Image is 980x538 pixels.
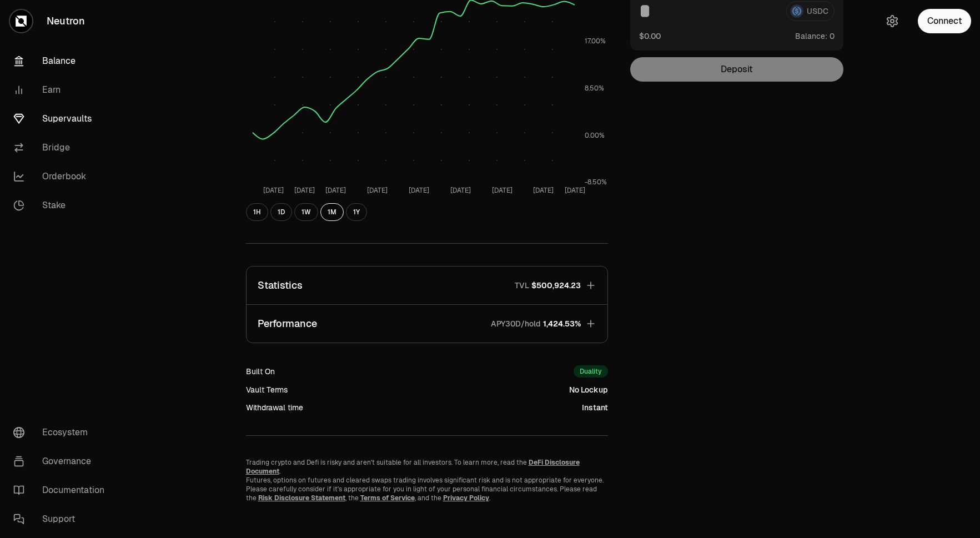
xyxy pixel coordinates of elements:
[246,203,268,221] button: 1H
[346,203,367,221] button: 1Y
[4,76,120,104] a: Earn
[294,203,318,221] button: 1W
[491,318,541,329] p: APY30D/hold
[270,203,292,221] button: 1D
[4,104,120,133] a: Supervaults
[360,494,415,502] a: Terms of Service
[795,31,827,42] span: Balance:
[246,384,288,395] div: Vault Terms
[450,186,470,195] tspan: [DATE]
[564,186,585,195] tspan: [DATE]
[4,162,120,191] a: Orderbook
[4,133,120,162] a: Bridge
[258,278,303,293] p: Statistics
[443,494,489,502] a: Privacy Policy
[918,9,971,33] button: Connect
[246,458,580,476] a: DeFi Disclosure Document
[246,402,303,413] div: Withdrawal time
[574,365,608,378] div: Duality
[639,30,661,42] button: $0.00
[263,186,283,195] tspan: [DATE]
[585,131,605,140] tspan: 0.00%
[247,305,607,343] button: PerformanceAPY30D/hold1,424.53%
[4,191,120,220] a: Stake
[325,186,346,195] tspan: [DATE]
[247,267,607,304] button: StatisticsTVL$500,924.23
[582,402,608,413] div: Instant
[4,47,120,76] a: Balance
[246,458,608,476] p: Trading crypto and Defi is risky and aren't suitable for all investors. To learn more, read the .
[246,366,275,377] div: Built On
[320,203,344,221] button: 1M
[4,418,120,447] a: Ecosystem
[367,186,388,195] tspan: [DATE]
[569,384,608,395] div: No Lockup
[491,186,512,195] tspan: [DATE]
[531,280,581,291] span: $500,924.23
[585,37,606,46] tspan: 17.00%
[533,186,554,195] tspan: [DATE]
[585,84,604,93] tspan: 8.50%
[543,318,581,329] span: 1,424.53%
[258,494,345,502] a: Risk Disclosure Statement
[515,280,529,291] p: TVL
[246,476,608,502] p: Futures, options on futures and cleared swaps trading involves significant risk and is not approp...
[585,178,607,187] tspan: -8.50%
[408,186,429,195] tspan: [DATE]
[294,186,315,195] tspan: [DATE]
[258,316,317,331] p: Performance
[4,447,120,476] a: Governance
[4,476,120,505] a: Documentation
[4,505,120,534] a: Support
